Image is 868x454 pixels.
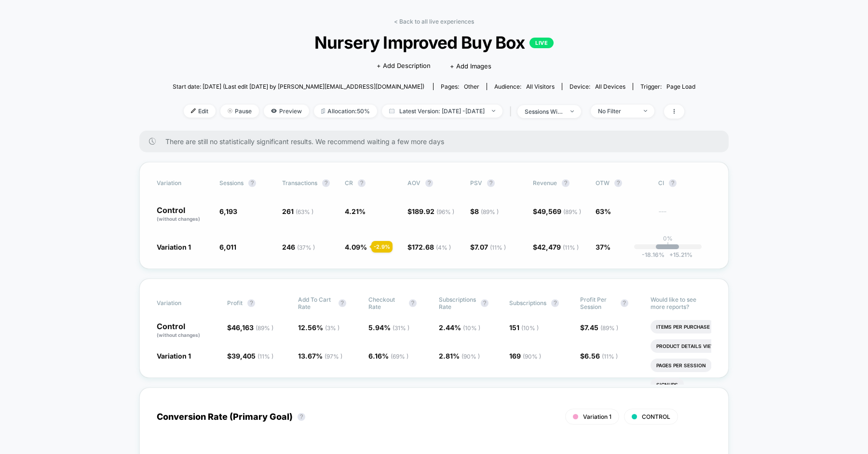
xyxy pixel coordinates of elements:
button: ? [481,299,488,307]
span: Sessions [219,179,244,187]
span: Variation [157,296,210,310]
span: 15.21 % [665,251,692,258]
button: ? [248,179,256,187]
span: 246 [282,243,315,251]
span: + Add Images [450,62,491,70]
span: Pause [220,105,259,118]
span: 39,405 [231,352,273,360]
span: ( 4 % ) [436,244,451,251]
button: ? [487,179,495,187]
span: ( 11 % ) [602,353,618,360]
p: | [667,242,669,249]
span: 7.45 [584,323,618,332]
button: ? [621,299,628,307]
span: Subscriptions Rate [439,296,476,310]
span: Checkout Rate [368,296,404,310]
span: 42,479 [537,243,579,251]
span: $ [470,243,506,251]
span: $ [227,352,273,360]
div: - 2.9 % [371,241,393,253]
p: LIVE [529,38,554,48]
span: all devices [595,83,625,90]
span: $ [407,207,454,215]
span: 4.21 % [345,207,366,215]
span: $ [227,323,273,332]
span: PSV [470,179,482,187]
span: Start date: [DATE] (Last edit [DATE] by [PERSON_NAME][EMAIL_ADDRESS][DOMAIN_NAME]) [173,83,424,90]
span: $ [533,243,579,251]
span: Subscriptions [509,299,546,307]
span: 63% [596,207,611,215]
span: Variation 1 [583,413,611,420]
div: Audience: [494,83,555,90]
span: ( 89 % ) [256,324,273,332]
span: 37% [596,243,610,251]
button: ? [298,413,305,421]
button: ? [562,179,570,187]
span: (without changes) [157,332,200,338]
span: ( 97 % ) [325,353,342,360]
span: 12.56 % [298,323,339,332]
img: end [644,110,647,112]
span: 189.92 [412,207,454,215]
span: Page Load [666,83,695,90]
span: 49,569 [537,207,581,215]
div: Pages: [441,83,479,90]
span: AOV [407,179,420,187]
li: Items Per Purchase [651,320,716,334]
span: 2.81 % [439,352,480,360]
div: Trigger: [640,83,695,90]
span: 46,163 [231,323,273,332]
span: Edit [184,105,216,118]
span: ( 89 % ) [563,208,581,215]
span: ( 10 % ) [463,324,480,332]
span: ( 96 % ) [436,208,454,215]
span: 5.94 % [368,323,409,332]
img: rebalance [321,108,325,114]
span: 151 [509,323,539,332]
button: ? [614,179,622,187]
span: ( 89 % ) [481,208,499,215]
span: ( 10 % ) [521,324,539,332]
p: 0% [663,235,673,242]
li: Pages Per Session [651,359,712,372]
button: ? [669,179,677,187]
span: CR [345,179,353,187]
img: end [228,108,232,113]
span: ( 31 % ) [393,324,409,332]
button: ? [247,299,255,307]
span: Profit Per Session [580,296,616,310]
span: $ [407,243,451,251]
p: Control [157,206,210,223]
p: Would like to see more reports? [651,296,711,310]
span: There are still no statistically significant results. We recommend waiting a few more days [165,137,709,146]
button: ? [339,299,346,307]
span: Revenue [533,179,557,187]
img: end [570,110,574,112]
span: $ [470,207,499,215]
div: sessions with impression [525,108,563,115]
button: ? [409,299,417,307]
span: 6,011 [219,243,236,251]
span: --- [658,209,711,223]
span: All Visitors [526,83,555,90]
span: 172.68 [412,243,451,251]
img: end [492,110,495,112]
span: ( 89 % ) [600,324,618,332]
span: ( 37 % ) [297,244,315,251]
span: Variation 1 [157,352,191,360]
span: Transactions [282,179,317,187]
span: CONTROL [642,413,670,420]
span: ( 90 % ) [523,353,541,360]
div: No Filter [598,107,637,115]
img: calendar [389,108,394,113]
span: ( 3 % ) [325,324,339,332]
span: -18.16 % [642,251,665,258]
span: 169 [509,352,541,360]
span: CI [658,179,711,187]
span: ( 69 % ) [391,353,408,360]
span: Variation 1 [157,243,191,251]
span: ( 11 % ) [563,244,579,251]
span: (without changes) [157,216,200,222]
span: 4.09 % [345,243,367,251]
